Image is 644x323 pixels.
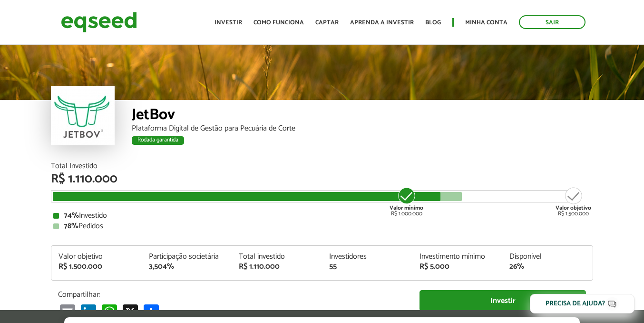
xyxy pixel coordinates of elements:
[59,253,135,261] div: Valor objetivo
[51,162,593,170] div: Total Investido
[64,209,79,222] strong: 74%
[509,263,585,271] div: 26%
[53,222,591,230] div: Pedidos
[149,253,225,261] div: Participação societária
[509,253,585,261] div: Disponível
[100,304,119,320] a: WhatsApp
[239,263,315,271] div: R$ 1.110.000
[329,253,405,261] div: Investidores
[425,20,441,26] a: Blog
[215,20,242,26] a: Investir
[149,263,225,271] div: 3,504%
[59,263,135,271] div: R$ 1.500.000
[132,136,184,145] div: Rodada garantida
[121,304,140,320] a: X
[556,186,591,217] div: R$ 1.500.000
[315,20,339,26] a: Captar
[420,290,586,312] a: Investir
[61,10,137,35] img: EqSeed
[132,107,593,125] div: JetBov
[519,15,585,29] a: Sair
[64,220,78,232] strong: 78%
[420,263,496,271] div: R$ 5.000
[465,20,507,26] a: Minha conta
[254,20,304,26] a: Como funciona
[329,263,405,271] div: 55
[142,304,161,320] a: Share
[79,304,98,320] a: LinkedIn
[132,125,593,132] div: Plataforma Digital de Gestão para Pecuária de Corte
[390,203,423,212] strong: Valor mínimo
[420,253,496,261] div: Investimento mínimo
[58,290,405,299] p: Compartilhar:
[58,304,77,320] a: Email
[53,212,591,220] div: Investido
[350,20,414,26] a: Aprenda a investir
[51,173,593,185] div: R$ 1.110.000
[239,253,315,261] div: Total investido
[389,186,424,217] div: R$ 1.000.000
[556,203,591,212] strong: Valor objetivo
